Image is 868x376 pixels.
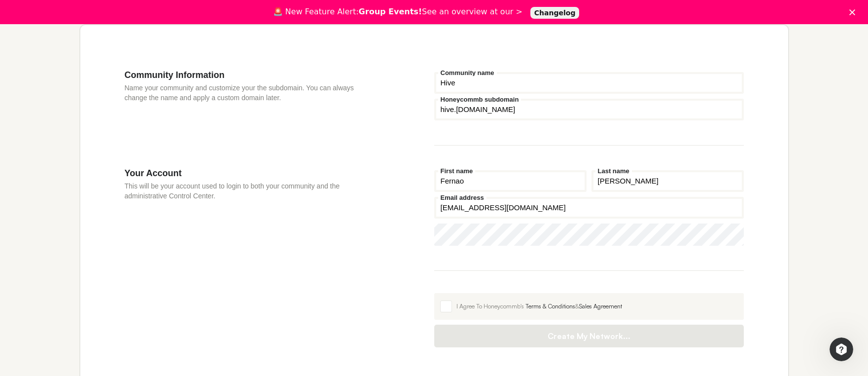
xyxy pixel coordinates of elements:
[830,338,853,361] iframe: Intercom live chat
[434,170,587,192] input: First name
[849,9,859,15] div: Close
[438,168,476,174] label: First name
[456,302,738,311] div: I Agree To Honeycommb's &
[125,83,375,103] p: Name your community and customize your the subdomain. You can always change the name and apply a ...
[434,72,744,94] input: Community name
[438,70,497,76] label: Community name
[125,168,375,179] h3: Your Account
[273,7,522,17] div: 🚨 New Feature Alert: See an overview at our >
[125,70,375,80] h3: Community Information
[438,194,486,201] label: Email address
[579,302,622,310] a: Sales Agreement
[444,331,734,341] span: Create My Network...
[125,181,375,201] p: This will be your account used to login to both your community and the administrative Control Cen...
[434,99,744,120] input: your-subdomain.honeycommb.com
[525,302,575,310] a: Terms & Conditions
[434,197,744,219] input: Email address
[434,325,744,347] button: Create My Network...
[595,168,632,174] label: Last name
[438,96,521,103] label: Honeycommb subdomain
[530,7,580,19] a: Changelog
[591,170,744,192] input: Last name
[359,7,422,16] b: Group Events!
